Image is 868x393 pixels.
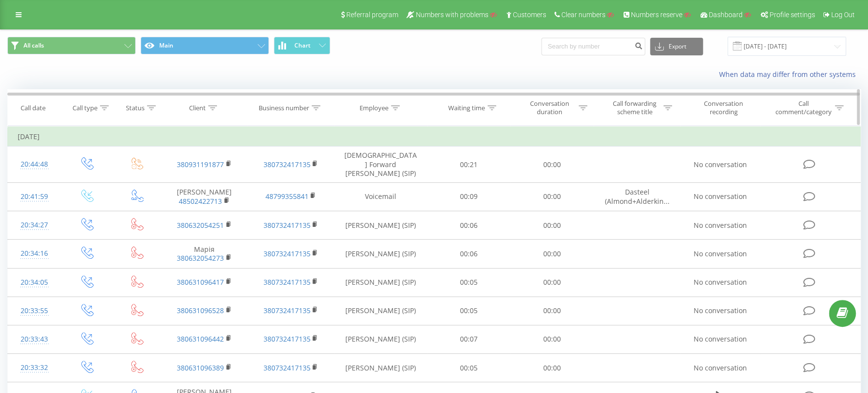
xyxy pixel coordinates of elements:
div: Call type [72,104,97,112]
span: Log Out [831,11,855,19]
td: 00:00 [510,296,594,325]
td: [DATE] [8,127,861,147]
a: 380732417135 [263,306,310,315]
td: [PERSON_NAME] (SIP) [334,354,427,382]
a: 380632054251 [177,221,224,230]
a: 380732417135 [263,160,310,169]
a: 380732417135 [263,334,310,344]
td: 00:05 [427,268,510,296]
td: 00:00 [510,182,594,211]
td: Марія [161,240,247,268]
td: [PERSON_NAME] (SIP) [334,211,427,240]
td: 00:00 [510,354,594,382]
td: 00:00 [510,211,594,240]
span: Numbers with problems [416,11,488,19]
div: 20:44:48 [18,155,51,174]
span: No conversation [694,277,747,287]
span: No conversation [694,221,747,230]
span: Profile settings [770,11,815,19]
div: 20:33:32 [18,358,51,377]
button: Export [650,38,703,55]
div: 20:34:05 [18,273,51,292]
div: Status [126,104,145,112]
div: Call forwarding scheme title [608,99,661,116]
td: [PERSON_NAME] (SIP) [334,268,427,296]
td: Voicemail [334,182,427,211]
td: [PERSON_NAME] (SIP) [334,240,427,268]
span: Referral program [346,11,398,19]
a: 48502422713 [179,196,222,206]
span: All calls [24,42,44,49]
button: Chart [274,37,330,54]
div: Employee [360,104,388,112]
td: [PERSON_NAME] (SIP) [334,296,427,325]
a: When data may differ from other systems [719,70,861,79]
span: No conversation [694,363,747,372]
span: No conversation [694,334,747,344]
span: Customers [513,11,546,19]
td: 00:09 [427,182,510,211]
div: Call comment/category [775,99,832,116]
div: 20:34:27 [18,216,51,235]
td: 00:00 [510,268,594,296]
span: No conversation [694,306,747,315]
div: Conversation duration [524,99,576,116]
a: 380732417135 [263,277,310,287]
div: Conversation recording [692,99,755,116]
span: Chart [294,42,311,49]
a: 380732417135 [263,249,310,258]
span: Dasteel (Almond+Alderkin... [604,187,669,205]
td: 00:06 [427,211,510,240]
input: Search by number [541,38,645,55]
a: 380631096528 [177,306,224,315]
div: 20:41:59 [18,187,51,206]
button: Main [141,37,269,54]
span: No conversation [694,160,747,169]
a: 380632054273 [177,253,224,263]
td: 00:05 [427,296,510,325]
span: Numbers reserve [631,11,682,19]
td: [PERSON_NAME] (SIP) [334,325,427,353]
td: 00:05 [427,354,510,382]
div: 20:33:55 [18,301,51,320]
div: 20:34:16 [18,244,51,263]
span: No conversation [694,249,747,258]
a: 380631096389 [177,363,224,372]
span: Dashboard [709,11,743,19]
td: 00:21 [427,147,510,183]
a: 380631096442 [177,334,224,344]
td: 00:00 [510,147,594,183]
div: Client [189,104,206,112]
td: [DEMOGRAPHIC_DATA] Forward [PERSON_NAME] (SIP) [334,147,427,183]
td: 00:06 [427,240,510,268]
td: 00:07 [427,325,510,353]
div: Call date [21,104,46,112]
span: No conversation [694,192,747,201]
td: 00:00 [510,325,594,353]
button: All calls [7,37,136,54]
a: 48799355841 [265,192,308,201]
span: Clear numbers [561,11,605,19]
td: 00:00 [510,240,594,268]
a: 380931191877 [177,160,224,169]
div: Business number [259,104,309,112]
a: 380732417135 [263,363,310,372]
div: Waiting time [448,104,485,112]
a: 380631096417 [177,277,224,287]
div: 20:33:43 [18,330,51,349]
td: [PERSON_NAME] [161,182,247,211]
a: 380732417135 [263,221,310,230]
